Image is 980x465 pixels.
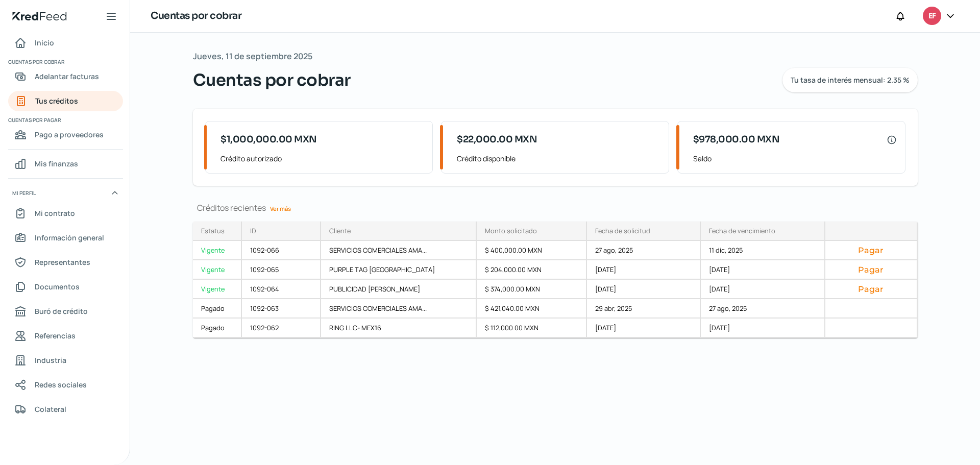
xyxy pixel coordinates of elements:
[8,115,121,125] span: Cuentas por pagar
[477,299,587,319] div: $ 421,040.00 MXN
[457,152,660,165] span: Crédito disponible
[8,350,123,371] a: Industria
[35,36,54,49] span: Inicio
[321,299,477,319] div: SERVICIOS COMERCIALES AMA...
[477,260,587,280] div: $ 204,000.00 MXN
[35,354,66,366] span: Industria
[457,133,537,146] span: $22,000.00 MXN
[35,280,80,293] span: Documentos
[242,299,321,319] div: 1092-063
[8,154,123,174] a: Mis finanzas
[8,91,123,111] a: Tus créditos
[193,319,242,338] a: Pagado
[193,241,242,260] a: Vigente
[35,329,76,342] span: Referencias
[8,57,121,66] span: Cuentas por cobrar
[250,226,256,235] div: ID
[791,77,910,84] span: Tu tasa de interés mensual: 2.35 %
[8,66,123,87] a: Adelantar facturas
[8,252,123,273] a: Representantes
[587,280,700,299] div: [DATE]
[151,9,241,23] h1: Cuentas por cobrar
[242,241,321,260] div: 1092-066
[701,299,825,319] div: 27 ago, 2025
[8,33,123,53] a: Inicio
[329,226,351,235] div: Cliente
[321,280,477,299] div: PUBLICIDAD [PERSON_NAME]
[485,226,537,235] div: Monto solicitado
[35,378,87,391] span: Redes sociales
[477,241,587,260] div: $ 400,000.00 MXN
[321,241,477,260] div: SERVICIOS COMERCIALES AMA...
[928,10,936,22] span: EF
[193,299,242,319] a: Pagado
[8,125,123,145] a: Pago a proveedores
[8,203,123,224] a: Mi contrato
[834,284,908,294] button: Pagar
[35,403,66,415] span: Colateral
[242,260,321,280] div: 1092-065
[266,201,295,216] a: Ver más
[693,133,780,146] span: $978,000.00 MXN
[587,299,700,319] div: 29 abr, 2025
[477,280,587,299] div: $ 374,000.00 MXN
[12,188,36,198] span: Mi perfil
[193,202,918,213] div: Créditos recientes
[321,260,477,280] div: PURPLE TAG [GEOGRAPHIC_DATA]
[477,319,587,338] div: $ 112,000.00 MXN
[709,226,775,235] div: Fecha de vencimiento
[35,128,104,141] span: Pago a proveedores
[201,226,225,235] div: Estatus
[8,326,123,346] a: Referencias
[242,280,321,299] div: 1092-064
[193,280,242,299] a: Vigente
[701,241,825,260] div: 11 dic, 2025
[8,228,123,248] a: Información general
[587,260,700,280] div: [DATE]
[693,152,897,165] span: Saldo
[8,277,123,297] a: Documentos
[35,305,88,317] span: Buró de crédito
[587,241,700,260] div: 27 ago, 2025
[35,94,78,107] span: Tus créditos
[701,280,825,299] div: [DATE]
[220,152,424,165] span: Crédito autorizado
[242,319,321,338] div: 1092-062
[35,70,99,83] span: Adelantar facturas
[220,133,317,146] span: $1,000,000.00 MXN
[701,260,825,280] div: [DATE]
[35,256,90,268] span: Representantes
[587,319,700,338] div: [DATE]
[35,207,75,219] span: Mi contrato
[8,399,123,420] a: Colateral
[35,157,78,170] span: Mis finanzas
[834,264,908,275] button: Pagar
[8,301,123,322] a: Buró de crédito
[8,375,123,395] a: Redes sociales
[321,319,477,338] div: RING LLC- MEX16
[193,260,242,280] a: Vigente
[193,68,351,92] span: Cuentas por cobrar
[834,245,908,255] button: Pagar
[193,49,312,64] span: Jueves, 11 de septiembre 2025
[35,231,104,244] span: Información general
[701,319,825,338] div: [DATE]
[595,226,650,235] div: Fecha de solicitud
